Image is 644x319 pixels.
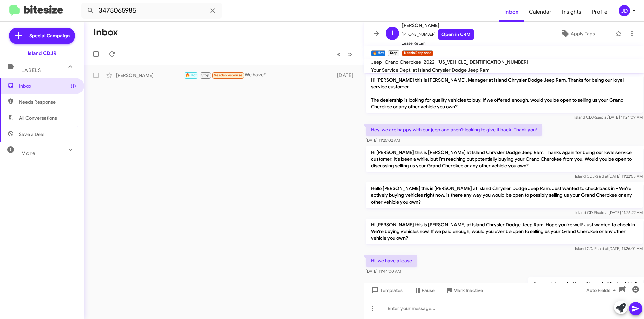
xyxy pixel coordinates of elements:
span: Pause [422,284,435,296]
p: Hi [PERSON_NAME] this is [PERSON_NAME], Manager at Island Chrysler Dodge Jeep Ram. Thanks for bei... [366,74,643,113]
button: Previous [333,47,344,61]
div: JD [619,5,630,16]
small: 🔥 Hot [371,50,385,56]
a: Calendar [524,2,557,22]
span: Mark Inactive [453,284,483,296]
span: [DATE] 11:44:00 AM [366,269,401,274]
span: Grand Cherokee [385,59,421,65]
span: Save a Deal [19,131,44,138]
button: Next [344,47,356,61]
button: Templates [364,284,408,296]
span: More [21,150,35,156]
div: [DATE] [334,72,359,79]
button: Apply Tags [543,28,612,40]
p: Hi, we have a lease [366,255,417,267]
div: [PERSON_NAME] [116,72,183,79]
span: Island CDJR [DATE] 11:26:01 AM [575,246,643,251]
span: Lease Return [402,40,474,47]
nav: Page navigation example [333,47,356,61]
div: We have* [183,71,334,79]
span: (1) [71,83,76,89]
button: JD [613,5,637,16]
span: [US_VEHICLE_IDENTIFICATION_NUMBER] [437,59,528,65]
small: Stop [388,50,399,56]
span: Inbox [19,83,76,89]
span: Special Campaign [29,32,70,39]
span: [PHONE_NUMBER] [402,29,474,40]
button: Auto Fields [581,284,624,296]
span: [DATE] 11:25:02 AM [366,138,400,143]
span: Jeep [371,59,382,65]
p: Hello [PERSON_NAME] this is [PERSON_NAME] at Island Chrysler Dodge Jeep Ram. Just wanted to check... [366,182,643,208]
span: said at [597,246,608,251]
span: Needs Response [19,99,76,105]
span: Auto Fields [586,284,619,296]
span: Templates [370,284,403,296]
span: » [348,50,352,58]
span: Island CDJR [DATE] 11:22:55 AM [575,174,643,179]
span: Island CDJR [DATE] 11:24:09 AM [574,115,643,120]
span: « [337,50,340,58]
span: I [391,28,393,39]
span: Island CDJR [DATE] 11:26:22 AM [575,210,643,215]
input: Search [81,3,222,19]
span: Apply Tags [571,28,595,40]
button: Pause [408,284,440,296]
span: 2022 [424,59,435,65]
span: All Conversations [19,115,57,122]
span: said at [597,210,609,215]
small: Needs Response [402,50,433,56]
span: Labels [21,67,41,73]
a: Open in CRM [438,29,474,40]
div: Island CDJR [28,50,57,57]
a: Special Campaign [9,28,75,44]
span: said at [596,115,608,120]
span: Your Service Dept. at Island Chrysler Dodge Jeep Ram [371,67,489,73]
a: Inbox [499,2,524,22]
p: Hi [PERSON_NAME] this is [PERSON_NAME] at Island Chrysler Dodge Jeep Ram. Thanks again for being ... [366,146,643,172]
span: 🔥 Hot [185,73,197,77]
span: [PERSON_NAME] [402,21,474,29]
span: Stop [201,73,209,77]
span: Needs Response [214,73,242,77]
p: Are you interested in getting out of that vehicle? [528,277,643,290]
a: Insights [557,2,587,22]
button: Mark Inactive [440,284,488,296]
h1: Inbox [93,27,118,38]
p: Hey, we are happy with our jeep and aren't looking to give it back. Thank you! [366,124,542,136]
a: Profile [587,2,613,22]
p: Hi [PERSON_NAME] this is [PERSON_NAME] at Island Chrysler Dodge Jeep Ram. Hope you're well! Just ... [366,219,643,244]
span: said at [597,174,608,179]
